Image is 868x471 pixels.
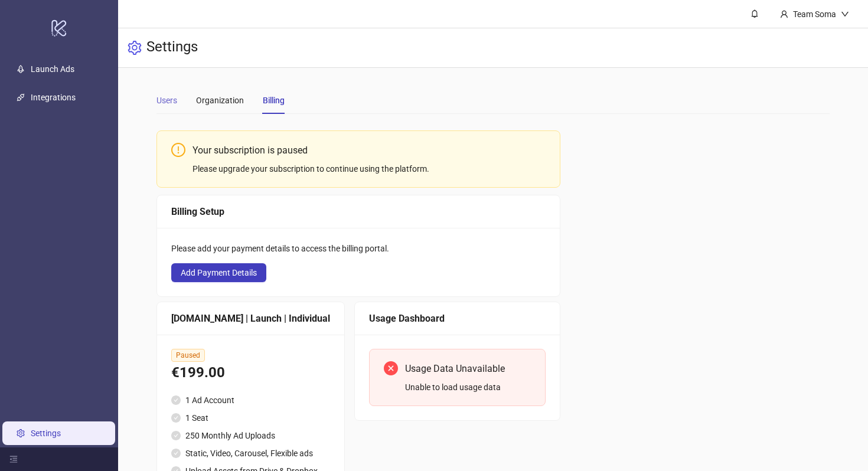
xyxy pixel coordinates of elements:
div: Unable to load usage data [405,381,531,394]
h3: Settings [146,38,198,58]
div: Usage Dashboard [369,311,546,326]
span: setting [128,41,142,55]
span: user [780,10,788,18]
span: bell [750,9,759,18]
span: Add Payment Details [181,268,257,277]
div: Team Soma [788,8,841,21]
span: exclamation-circle [171,143,185,157]
span: check-circle [171,431,181,440]
div: Please upgrade your subscription to continue using the platform. [192,162,546,175]
a: Settings [31,429,61,438]
span: Paused [171,349,205,362]
li: 1 Seat [171,411,330,424]
div: Organization [196,94,244,107]
div: Your subscription is paused [192,143,546,158]
div: Usage Data Unavailable [405,361,531,376]
span: menu-fold [9,455,18,463]
button: Add Payment Details [171,263,266,282]
span: check-circle [171,395,181,405]
div: [DOMAIN_NAME] | Launch | Individual [171,311,330,326]
li: Static, Video, Carousel, Flexible ads [171,447,330,460]
span: close-circle [384,361,398,375]
a: Launch Ads [31,64,74,74]
a: Integrations [31,93,76,102]
div: Billing [263,94,285,107]
div: Users [156,94,177,107]
span: check-circle [171,413,181,423]
li: 1 Ad Account [171,394,330,407]
span: check-circle [171,449,181,458]
li: 250 Monthly Ad Uploads [171,429,330,442]
div: Please add your payment details to access the billing portal. [171,242,546,255]
div: Billing Setup [171,204,546,219]
div: €199.00 [171,362,330,384]
span: down [841,10,849,18]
